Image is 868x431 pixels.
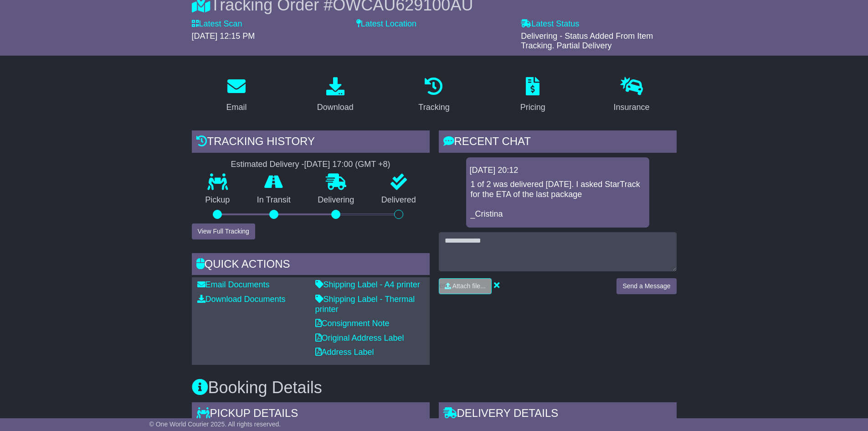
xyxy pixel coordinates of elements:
[192,402,430,427] div: Pickup Details
[521,19,579,29] label: Latest Status
[439,130,677,155] div: RECENT CHAT
[315,333,404,343] a: Original Address Label
[220,74,252,117] a: Email
[149,421,281,428] span: © One World Courier 2025. All rights reserved.
[418,101,449,114] div: Tracking
[439,402,677,427] div: Delivery Details
[192,195,244,205] p: Pickup
[520,101,545,114] div: Pricing
[315,280,420,289] a: Shipping Label - A4 printer
[197,295,286,304] a: Download Documents
[304,160,390,170] div: [DATE] 17:00 (GMT +8)
[304,195,368,205] p: Delivering
[412,74,455,117] a: Tracking
[470,166,646,176] div: [DATE] 20:12
[192,223,255,239] button: View Full Tracking
[608,74,656,117] a: Insurance
[471,180,645,219] p: 1 of 2 was delivered [DATE]. I asked StarTrack for the ETA of the last package _Cristina
[192,31,255,41] span: [DATE] 12:15 PM
[311,74,360,117] a: Download
[192,19,242,29] label: Latest Scan
[192,253,430,278] div: Quick Actions
[514,74,551,117] a: Pricing
[243,195,304,205] p: In Transit
[192,379,677,397] h3: Booking Details
[356,19,416,29] label: Latest Location
[197,280,270,289] a: Email Documents
[315,295,415,314] a: Shipping Label - Thermal printer
[368,195,430,205] p: Delivered
[614,101,650,114] div: Insurance
[226,101,247,114] div: Email
[192,160,430,170] div: Estimated Delivery -
[317,101,354,114] div: Download
[192,130,430,155] div: Tracking history
[315,319,390,328] a: Consignment Note
[521,31,653,51] span: Delivering - Status Added From Item Tracking. Partial Delivery
[315,348,374,357] a: Address Label
[616,278,676,294] button: Send a Message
